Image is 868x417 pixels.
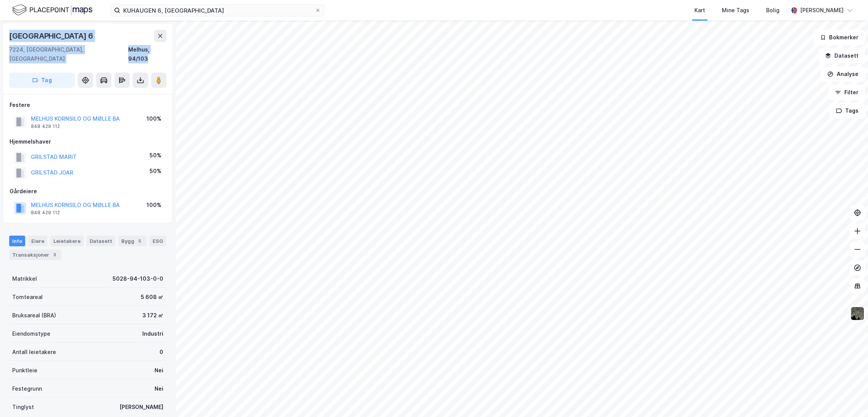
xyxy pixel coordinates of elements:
div: Leietakere [50,236,84,246]
div: Matrikkel [12,274,37,283]
button: Analyse [821,66,865,82]
button: Datasett [818,48,865,63]
div: ESG [150,236,166,246]
div: Kontrollprogram for chat [830,380,868,417]
button: Bokmerker [813,30,865,45]
div: 5 608 ㎡ [141,293,163,302]
div: Bygg [118,236,147,246]
div: 5 [136,237,143,245]
img: 9k= [850,306,865,321]
div: Tinglyst [12,402,34,412]
div: Kart [694,6,705,15]
div: Datasett [87,236,115,246]
div: [PERSON_NAME] [800,6,844,15]
div: Nei [155,366,163,375]
div: Mine Tags [722,6,749,15]
div: 3 [51,251,58,259]
div: [GEOGRAPHIC_DATA] 6 [9,30,95,42]
div: Melhus, 94/103 [128,45,166,63]
div: 0 [159,347,163,357]
div: Info [9,236,25,246]
div: Festere [10,100,166,110]
img: logo.f888ab2527a4732fd821a326f86c7f29.svg [12,3,92,17]
button: Tags [829,103,865,118]
div: 3 172 ㎡ [142,311,163,320]
div: Gårdeiere [10,187,166,196]
div: Eiere [28,236,47,246]
div: 5028-94-103-0-0 [113,274,163,283]
div: Nei [155,384,163,393]
div: 848 429 112 [31,210,60,216]
div: 50% [150,151,161,160]
input: Søk på adresse, matrikkel, gårdeiere, leietakere eller personer [120,5,315,16]
div: 7224, [GEOGRAPHIC_DATA], [GEOGRAPHIC_DATA] [9,45,128,63]
button: Filter [828,85,865,100]
div: Transaksjoner [9,249,61,260]
div: Bolig [766,6,779,15]
button: Tag [9,73,75,88]
div: 848 429 112 [31,123,60,129]
div: 50% [150,166,161,176]
div: Hjemmelshaver [10,137,166,146]
iframe: Chat Widget [830,380,868,417]
div: [PERSON_NAME] [119,402,163,412]
div: Bruksareal (BRA) [12,311,56,320]
div: Tomteareal [12,293,43,302]
div: Eiendomstype [12,329,50,338]
div: Industri [142,329,163,338]
div: Festegrunn [12,384,42,393]
div: 100% [147,114,161,123]
div: 100% [147,200,161,210]
div: Punktleie [12,366,37,375]
div: Antall leietakere [12,347,56,357]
